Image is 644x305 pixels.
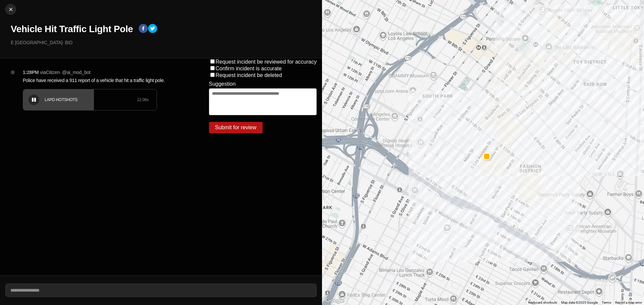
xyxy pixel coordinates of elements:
[324,296,346,305] a: Open this area in Google Maps (opens a new window)
[40,69,91,76] p: via Citizen · @ ai_mod_bot
[209,122,263,133] button: Submit for review
[602,301,611,304] a: Terms
[615,301,642,304] a: Report a map error
[23,69,39,76] p: 1:28PM
[209,81,236,87] label: Suggestion
[5,4,16,15] button: cancel
[137,97,149,102] div: 12.06 s
[11,23,133,35] h1: Vehicle Hit Traffic Light Pole
[139,24,148,34] button: facebook
[216,72,282,78] label: Request incident be deleted
[324,296,346,305] img: Google
[216,66,282,71] label: Confirm incident is accurate
[561,301,598,304] span: Map data ©2025 Google
[528,300,557,305] button: Keyboard shortcuts
[11,39,317,46] p: E [GEOGRAPHIC_DATA] · BID
[45,97,137,102] div: LAPD HOTSHOTS
[216,59,317,65] label: Request incident be reviewed for accuracy
[148,24,157,34] button: twitter
[23,77,182,84] p: Police have received a 911 report of a vehicle that hit a traffic light pole.
[7,6,14,13] img: cancel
